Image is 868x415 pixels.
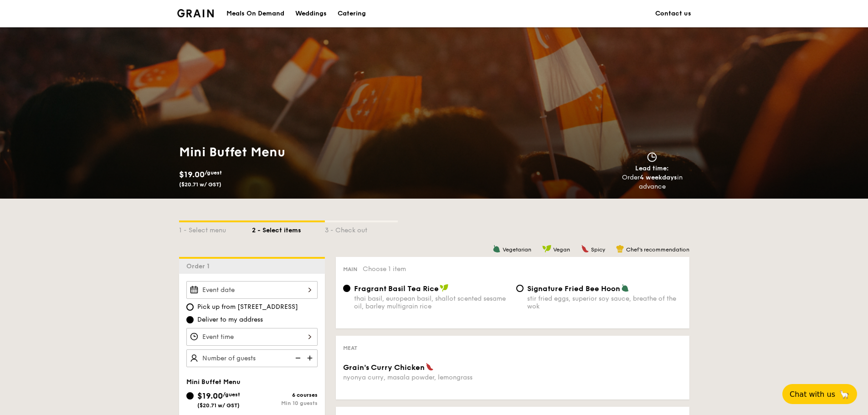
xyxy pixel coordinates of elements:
[177,9,214,17] img: Grain
[527,295,682,310] div: stir fried eggs, superior soy sauce, breathe of the wok
[186,316,194,323] input: Deliver to my address
[343,266,357,272] span: Main
[186,328,318,346] input: Event time
[354,295,509,310] div: thai basil, european basil, shallot scented sesame oil, barley multigrain rice
[343,374,509,381] div: nyonya curry, masala powder, lemongrass
[343,363,425,372] span: Grain's Curry Chicken
[363,265,406,273] span: Choose 1 item
[177,9,214,17] a: Logotype
[621,284,629,292] img: icon-vegetarian.fe4039eb.svg
[290,349,304,367] img: icon-reduce.1d2dbef1.svg
[186,392,194,400] input: $19.00/guest($20.71 w/ GST)6 coursesMin 10 guests
[252,222,325,235] div: 2 - Select items
[635,164,669,172] span: Lead time:
[223,391,240,398] span: /guest
[343,285,350,292] input: Fragrant Basil Tea Ricethai basil, european basil, shallot scented sesame oil, barley multigrain ...
[325,222,398,235] div: 3 - Check out
[197,302,298,312] span: Pick up from [STREET_ADDRESS]
[197,402,240,409] span: ($20.71 w/ GST)
[252,400,318,406] div: Min 10 guests
[553,246,570,253] span: Vegan
[179,181,221,188] span: ($20.71 w/ GST)
[186,303,194,311] input: Pick up from [STREET_ADDRESS]
[354,284,439,293] span: Fragrant Basil Tea Rice
[516,285,524,292] input: Signature Fried Bee Hoonstir fried eggs, superior soy sauce, breathe of the wok
[503,246,531,253] span: Vegetarian
[640,174,677,181] strong: 4 weekdays
[186,281,318,299] input: Event date
[527,284,620,293] span: Signature Fried Bee Hoon
[440,284,449,292] img: icon-vegan.f8ff3823.svg
[426,363,434,371] img: icon-spicy.37a8142b.svg
[493,245,501,253] img: icon-vegetarian.fe4039eb.svg
[839,389,850,400] span: 🦙
[197,315,263,324] span: Deliver to my address
[542,245,551,253] img: icon-vegan.f8ff3823.svg
[179,169,205,179] span: $19.00
[626,246,689,253] span: Chef's recommendation
[252,392,318,398] div: 6 courses
[186,349,318,367] input: Number of guests
[197,391,223,401] span: $19.00
[179,222,252,235] div: 1 - Select menu
[343,345,357,351] span: Meat
[179,144,431,160] h1: Mini Buffet Menu
[581,245,589,253] img: icon-spicy.37a8142b.svg
[782,384,857,404] button: Chat with us🦙
[186,378,241,386] span: Mini Buffet Menu
[616,245,624,253] img: icon-chef-hat.a58ddaea.svg
[611,173,693,191] div: Order in advance
[790,390,835,399] span: Chat with us
[304,349,318,367] img: icon-add.58712e84.svg
[186,262,213,270] span: Order 1
[591,246,605,253] span: Spicy
[205,169,222,176] span: /guest
[645,152,659,162] img: icon-clock.2db775ea.svg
